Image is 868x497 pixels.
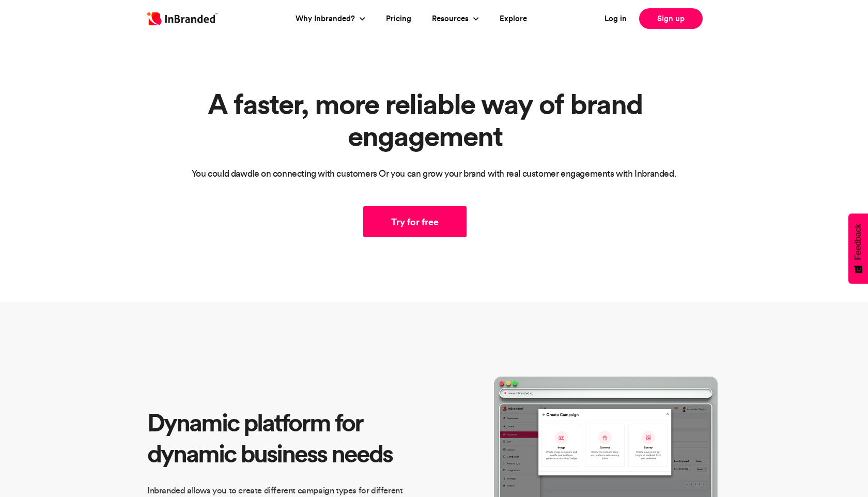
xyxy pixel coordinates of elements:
a: Sign up [639,8,703,29]
p: You could dawdle on connecting with customers Or you can grow your brand with real customer engag... [147,164,721,182]
a: Why Inbranded? [296,13,358,25]
a: Explore [500,13,527,25]
img: Inbranded [147,12,218,25]
h2: Dynamic platform for dynamic business needs [147,407,426,482]
a: Resources [432,13,471,25]
a: Try for free [363,206,467,237]
a: Log in [605,13,627,25]
a: Pricing [386,13,411,25]
h1: A faster, more reliable way of brand engagement [147,88,721,152]
button: Feedback - Show survey [848,213,868,284]
span: Feedback [854,224,863,260]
